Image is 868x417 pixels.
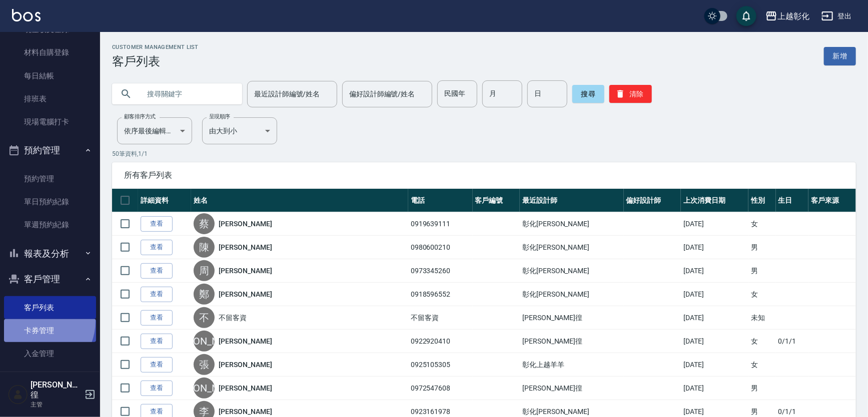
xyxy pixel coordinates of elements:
td: [DATE] [681,283,748,306]
td: [DATE] [681,353,748,377]
td: 彰化[PERSON_NAME] [520,212,623,236]
a: 材料自購登錄 [4,41,96,64]
td: [PERSON_NAME]徨 [520,306,623,330]
div: 上越彰化 [777,10,809,22]
td: 不留客資 [408,306,473,330]
label: 顧客排序方式 [124,113,156,120]
a: 查看 [141,216,173,232]
th: 最近設計師 [520,189,623,212]
a: 現場電腦打卡 [4,110,96,133]
div: 由大到小 [202,117,277,144]
div: 張 [194,354,215,375]
a: [PERSON_NAME] [219,360,272,370]
a: [PERSON_NAME] [219,336,272,346]
a: 查看 [141,381,173,396]
img: Logo [12,9,41,21]
button: 清除 [609,85,652,103]
p: 主管 [31,400,82,409]
a: 客戶列表 [4,296,96,319]
td: 0/1/1 [776,330,809,353]
td: 0973345260 [408,259,473,283]
td: [DATE] [681,236,748,259]
td: [PERSON_NAME]徨 [520,330,623,353]
td: 女 [748,212,776,236]
p: 50 筆資料, 1 / 1 [112,149,856,158]
a: 單日預約紀錄 [4,190,96,213]
th: 客戶來源 [808,189,856,212]
input: 搜尋關鍵字 [140,80,234,107]
div: [PERSON_NAME] [194,331,215,352]
a: [PERSON_NAME] [219,219,272,229]
td: [DATE] [681,259,748,283]
button: 客戶管理 [4,266,96,292]
div: 陳 [194,237,215,258]
td: [DATE] [681,377,748,400]
a: [PERSON_NAME] [219,266,272,276]
a: 查看 [141,310,173,326]
button: 搜尋 [572,85,604,103]
td: 0925105305 [408,353,473,377]
a: 查看 [141,357,173,373]
th: 生日 [776,189,809,212]
h2: Customer Management List [112,44,199,50]
button: 上越彰化 [761,6,813,26]
td: 0919639111 [408,212,473,236]
a: 查看 [141,240,173,255]
a: 不留客資 [219,313,247,323]
th: 電話 [408,189,473,212]
th: 上次消費日期 [681,189,748,212]
button: 登出 [817,7,856,25]
td: 女 [748,330,776,353]
td: 男 [748,259,776,283]
td: [DATE] [681,330,748,353]
button: 預約管理 [4,137,96,163]
td: 彰化上越羊羊 [520,353,623,377]
a: 排班表 [4,87,96,110]
button: 員工及薪資 [4,369,96,395]
div: 鄭 [194,284,215,305]
h5: [PERSON_NAME]徨 [31,380,82,400]
td: 0980600210 [408,236,473,259]
td: 男 [748,236,776,259]
td: 未知 [748,306,776,330]
h3: 客戶列表 [112,54,199,68]
a: 新增 [824,47,856,65]
div: 依序最後編輯時間 [117,117,192,144]
td: [DATE] [681,306,748,330]
td: 彰化[PERSON_NAME] [520,259,623,283]
a: 查看 [141,287,173,302]
div: [PERSON_NAME] [194,378,215,399]
a: [PERSON_NAME] [219,242,272,252]
label: 呈現順序 [209,113,230,120]
a: 查看 [141,263,173,279]
th: 詳細資料 [138,189,191,212]
td: 彰化[PERSON_NAME] [520,236,623,259]
th: 偏好設計師 [624,189,681,212]
td: 0972547608 [408,377,473,400]
div: 不 [194,307,215,328]
td: [DATE] [681,212,748,236]
div: 周 [194,260,215,281]
div: 蔡 [194,213,215,234]
td: [PERSON_NAME]徨 [520,377,623,400]
a: 每日結帳 [4,64,96,87]
a: [PERSON_NAME] [219,383,272,393]
td: 女 [748,353,776,377]
span: 所有客戶列表 [124,170,844,180]
a: 查看 [141,334,173,349]
td: 女 [748,283,776,306]
td: 0922920410 [408,330,473,353]
img: Person [8,385,28,405]
a: 卡券管理 [4,319,96,342]
button: save [736,6,756,26]
td: 0918596552 [408,283,473,306]
button: 報表及分析 [4,241,96,267]
th: 客戶編號 [473,189,520,212]
th: 姓名 [191,189,408,212]
td: 男 [748,377,776,400]
a: 入金管理 [4,342,96,365]
a: 單週預約紀錄 [4,213,96,236]
a: [PERSON_NAME] [219,407,272,417]
th: 性別 [748,189,776,212]
td: 彰化[PERSON_NAME] [520,283,623,306]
